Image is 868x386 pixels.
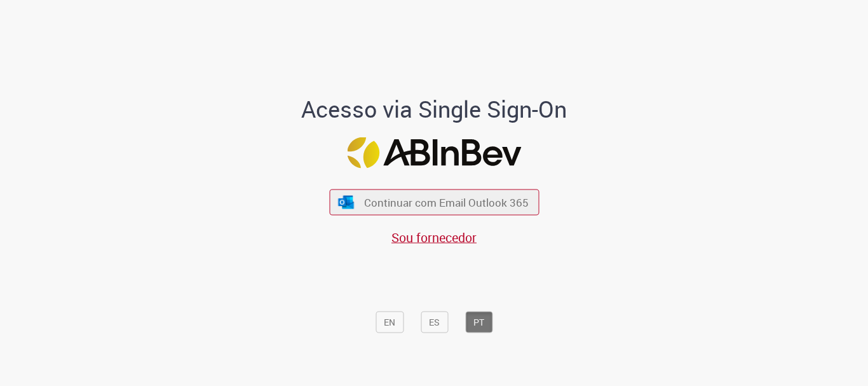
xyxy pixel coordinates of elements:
button: EN [376,312,403,333]
button: ícone Azure/Microsoft 360 Continuar com Email Outlook 365 [329,190,539,216]
button: PT [465,312,492,333]
img: ícone Azure/Microsoft 360 [337,195,355,209]
h1: Acesso via Single Sign-On [258,97,611,122]
img: Logo ABInBev [347,137,521,169]
button: ES [421,312,448,333]
a: Sou fornecedor [391,229,477,246]
span: Continuar com Email Outlook 365 [364,195,529,210]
